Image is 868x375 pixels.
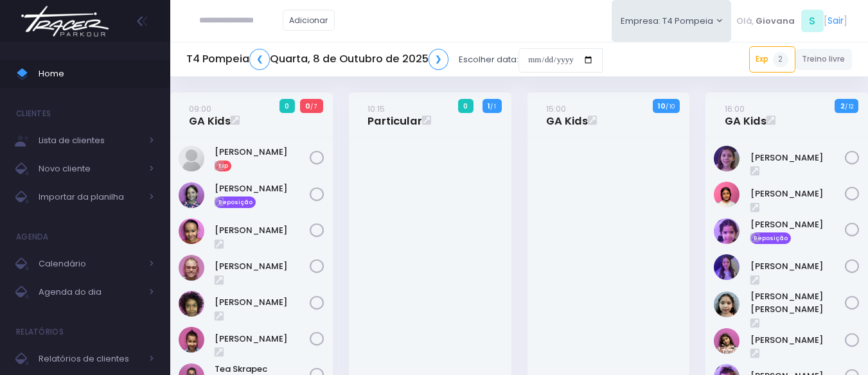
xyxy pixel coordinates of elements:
[283,10,335,31] a: Adicionar
[714,292,740,317] img: Luisa Yen Muller
[490,103,496,110] small: / 1
[215,182,310,195] a: [PERSON_NAME]
[750,334,846,347] a: [PERSON_NAME]
[773,52,788,67] span: 2
[310,103,317,110] small: / 7
[16,319,64,345] h4: Relatórios
[39,161,141,177] span: Novo cliente
[714,146,740,171] img: Antonella Zappa Marques
[179,146,204,171] img: Evelin Giometti
[16,101,51,126] h4: Clientes
[179,182,204,208] img: Irene Zylbersztajn de Sá
[429,49,449,70] a: ❯
[845,103,853,110] small: / 12
[750,232,792,244] span: Reposição
[725,103,745,115] small: 16:00
[750,260,846,273] a: [PERSON_NAME]
[189,103,211,115] small: 09:00
[488,101,490,111] strong: 1
[39,65,154,82] span: Home
[666,103,675,110] small: / 10
[714,254,740,280] img: Lia Widman
[756,15,795,28] span: Giovana
[215,196,256,208] span: Reposição
[189,102,231,128] a: 09:00GA Kids
[215,224,310,237] a: [PERSON_NAME]
[179,255,204,281] img: Paola baldin Barreto Armentano
[39,132,141,149] span: Lista de clientes
[750,152,846,164] a: [PERSON_NAME]
[714,182,740,207] img: Clara Sigolo
[546,103,566,115] small: 15:00
[249,49,270,70] a: ❮
[750,187,846,200] a: [PERSON_NAME]
[39,256,141,272] span: Calendário
[840,101,845,111] strong: 2
[458,99,474,113] span: 0
[215,333,310,345] a: [PERSON_NAME]
[368,103,385,115] small: 10:15
[279,99,295,113] span: 0
[750,218,846,231] a: [PERSON_NAME]
[179,218,204,244] img: Júlia Barbosa
[801,10,824,32] span: S
[749,46,795,72] a: Exp2
[39,351,141,367] span: Relatórios de clientes
[39,189,141,205] span: Importar da planilha
[179,291,204,317] img: Priscila Vanzolini
[731,6,852,35] div: [ ]
[215,146,310,159] a: [PERSON_NAME]
[714,328,740,354] img: Luiza Braz
[725,102,766,128] a: 16:00GA Kids
[736,15,754,28] span: Olá,
[795,49,853,70] a: Treino livre
[714,218,740,244] img: Clara Souza Ramos de Oliveira
[305,101,310,111] strong: 0
[368,102,422,128] a: 10:15Particular
[750,290,846,315] a: [PERSON_NAME] [PERSON_NAME]
[546,102,588,128] a: 15:00GA Kids
[215,296,310,309] a: [PERSON_NAME]
[39,284,141,301] span: Agenda do dia
[828,14,844,28] a: Sair
[658,101,666,111] strong: 10
[186,45,603,74] div: Escolher data:
[179,327,204,353] img: STELLA ARAUJO LAGUNA
[215,260,310,273] a: [PERSON_NAME]
[16,224,49,250] h4: Agenda
[186,49,448,70] h5: T4 Pompeia Quarta, 8 de Outubro de 2025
